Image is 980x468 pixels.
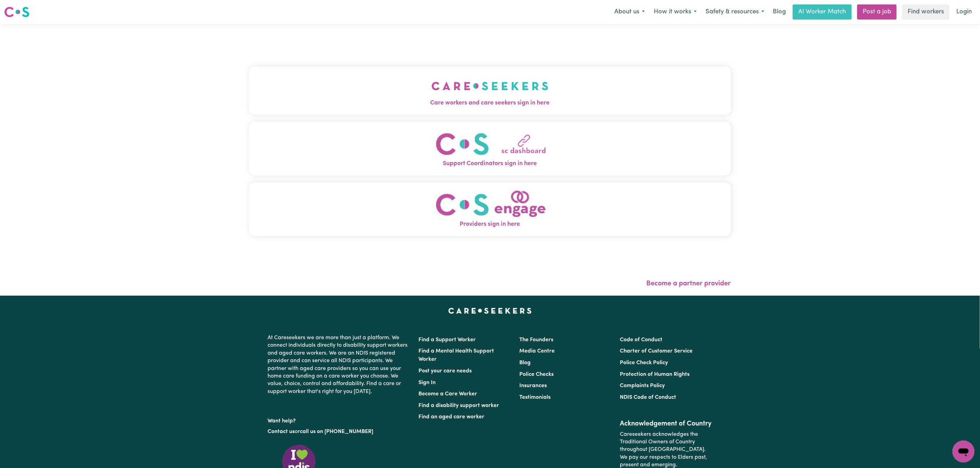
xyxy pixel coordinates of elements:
[419,403,499,408] a: Find a disability support worker
[419,391,477,397] a: Become a Care Worker
[4,6,29,18] img: Careseekers logo
[649,5,701,19] button: How it works
[519,395,551,400] a: Testimonials
[701,5,769,19] button: Safety & resources
[769,4,790,20] a: Blog
[620,372,689,377] a: Protection of Human Rights
[519,383,547,389] a: Insurances
[268,331,411,398] p: At Careseekers we are more than just a platform. We connect individuals directly to disability su...
[419,337,476,343] a: Find a Support Worker
[268,429,295,434] a: Contact us
[902,4,949,20] a: Find workers
[519,372,554,377] a: Police Checks
[620,420,712,428] h2: Acknowledgement of Country
[519,348,555,354] a: Media Centre
[249,182,731,236] button: Providers sign in here
[419,414,485,420] a: Find an aged care worker
[620,383,665,389] a: Complaints Policy
[419,380,436,385] a: Sign In
[793,4,852,20] a: AI Worker Match
[519,337,553,343] a: The Founders
[620,395,676,400] a: NDIS Code of Conduct
[610,5,649,19] button: About us
[4,4,29,20] a: Careseekers logo
[952,4,976,20] a: Login
[249,220,731,229] span: Providers sign in here
[249,159,731,168] span: Support Coordinators sign in here
[519,360,531,366] a: Blog
[857,4,897,20] a: Post a job
[249,122,731,175] button: Support Coordinators sign in here
[620,337,662,343] a: Code of Conduct
[300,429,374,434] a: call us on [PHONE_NUMBER]
[268,415,411,425] p: Want help?
[448,308,532,313] a: Careseekers home page
[419,348,494,362] a: Find a Mental Health Support Worker
[647,280,731,287] a: Become a partner provider
[268,425,411,438] p: or
[249,99,731,108] span: Care workers and care seekers sign in here
[419,368,472,374] a: Post your care needs
[953,441,975,463] iframe: Button to launch messaging window, conversation in progress
[620,348,693,354] a: Charter of Customer Service
[249,66,731,114] button: Care workers and care seekers sign in here
[620,360,668,366] a: Police Check Policy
